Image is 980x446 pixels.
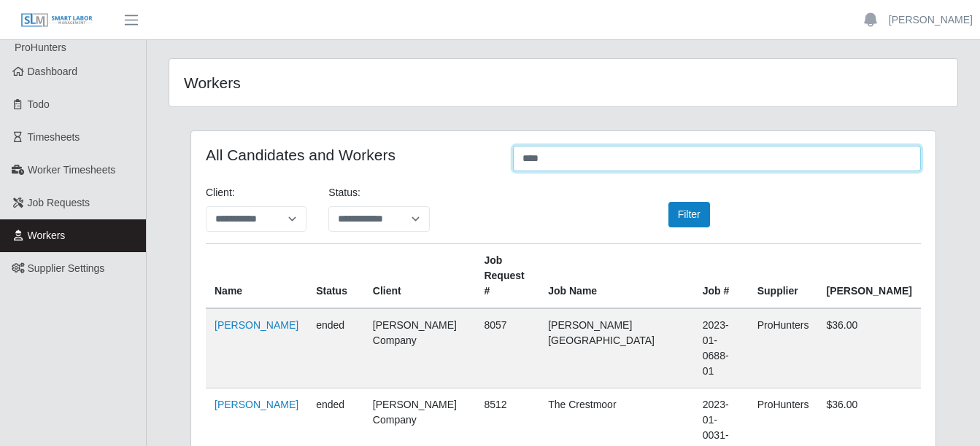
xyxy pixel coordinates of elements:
[694,308,749,388] td: 2023-01-0688-01
[206,146,491,164] h4: All Candidates and Workers
[28,230,66,241] span: Workers
[15,42,66,53] span: ProHunters
[364,308,476,388] td: [PERSON_NAME] Company
[539,308,694,388] td: [PERSON_NAME][GEOGRAPHIC_DATA]
[215,319,298,331] a: [PERSON_NAME]
[364,244,476,309] th: Client
[28,164,115,176] span: Worker Timesheets
[28,131,80,143] span: Timesheets
[818,308,922,388] td: $36.00
[475,308,539,388] td: 8057
[668,202,710,227] button: Filter
[206,185,235,200] label: Client:
[307,244,364,309] th: Status
[28,197,90,208] span: Job Requests
[475,244,539,309] th: Job Request #
[28,262,105,274] span: Supplier Settings
[889,12,973,28] a: [PERSON_NAME]
[539,244,694,309] th: Job Name
[215,399,298,410] a: [PERSON_NAME]
[206,244,307,309] th: Name
[328,185,360,200] label: Status:
[28,66,78,77] span: Dashboard
[20,12,93,28] img: SLM Logo
[694,244,749,309] th: Job #
[818,244,922,309] th: [PERSON_NAME]
[749,244,818,309] th: Supplier
[184,74,487,92] h4: Workers
[307,308,364,388] td: ended
[28,98,50,110] span: Todo
[749,308,818,388] td: ProHunters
